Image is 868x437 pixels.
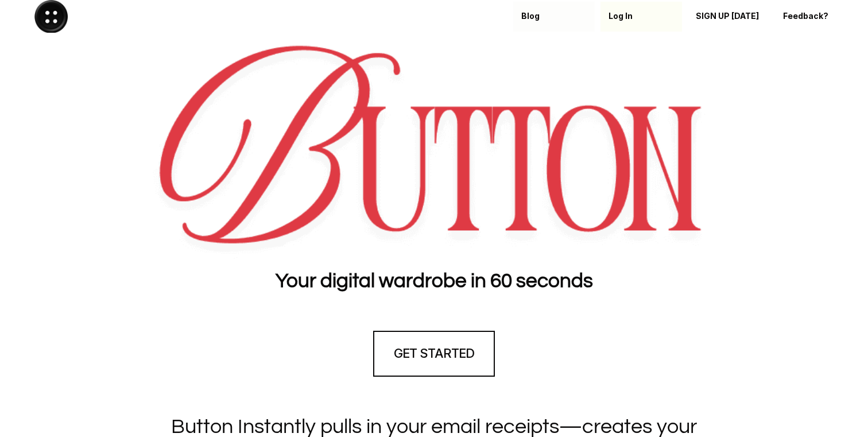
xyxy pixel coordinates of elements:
a: GET STARTED [373,331,495,377]
p: Log In [609,11,674,21]
p: Feedback? [783,11,848,21]
a: Feedback? [775,2,857,32]
a: Log In [600,2,682,32]
a: Blog [513,2,595,32]
p: Blog [521,11,587,21]
a: SIGN UP [DATE] [688,2,769,32]
h4: GET STARTED [394,345,474,362]
strong: Your digital wardrobe in 60 seconds [276,270,593,291]
p: SIGN UP [DATE] [696,11,761,21]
